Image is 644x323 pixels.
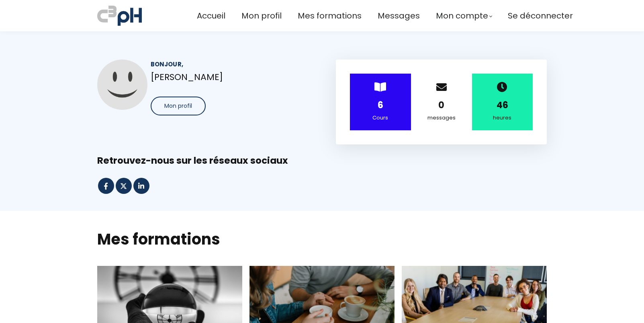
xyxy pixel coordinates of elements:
div: Cours [360,113,401,122]
strong: 0 [438,99,444,111]
a: Mes formations [298,9,362,23]
div: messages [421,113,462,122]
a: Accueil [197,9,225,23]
span: Mon profil [164,102,192,110]
button: Mon profil [151,97,206,115]
strong: 46 [497,99,508,111]
div: Retrouvez-nous sur les réseaux sociaux [97,154,547,167]
a: Messages [378,9,420,23]
a: Se déconnecter [508,9,573,23]
a: Mon profil [241,9,282,23]
img: a70bc7685e0efc0bd0b04b3506828469.jpeg [97,4,142,27]
div: Bonjour, [151,60,308,69]
h2: Mes formations [97,229,547,249]
strong: 6 [378,99,383,111]
img: 65e587d4248a3990f504bc31.jpg [97,60,147,110]
div: > [350,74,411,130]
div: heures [482,113,523,122]
span: Mon compte [436,9,488,23]
p: [PERSON_NAME] [151,70,308,84]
